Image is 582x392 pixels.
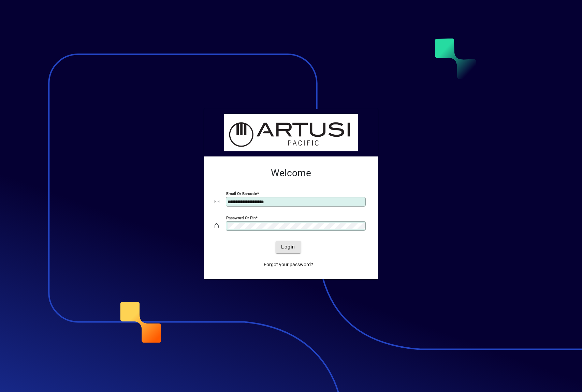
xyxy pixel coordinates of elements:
[281,243,295,251] span: Login
[276,241,301,253] button: Login
[226,191,257,196] mat-label: Email or Barcode
[264,261,313,268] span: Forgot your password?
[261,259,316,271] a: Forgot your password?
[215,167,367,179] h2: Welcome
[226,215,256,220] mat-label: Password or Pin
